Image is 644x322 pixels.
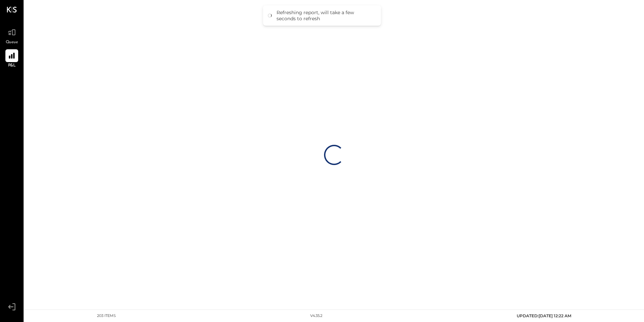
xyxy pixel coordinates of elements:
span: Queue [6,39,18,46]
span: UPDATED: [DATE] 12:22 AM [517,313,571,318]
span: P&L [8,63,16,69]
div: 203 items [97,313,116,319]
a: Queue [0,26,23,46]
div: Refreshing report, will take a few seconds to refresh [277,9,374,22]
div: v 4.35.2 [310,313,322,319]
a: P&L [0,49,23,69]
